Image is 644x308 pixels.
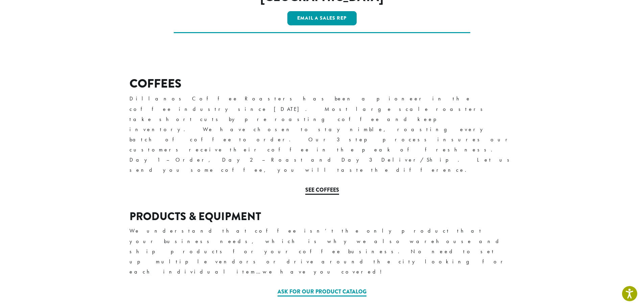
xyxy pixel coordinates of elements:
p: We understand that coffee isn’t the only product that your business needs, which is why we also w... [129,226,515,277]
p: Dillanos Coffee Roasters has been a pioneer in the coffee industry since [DATE]. Most large scale... [129,94,515,175]
a: Ask for our Product Catalog [278,288,366,297]
h3: PRODUCTS & EQUIPMENT [129,210,515,223]
a: Email a Sales Rep [287,11,357,25]
h2: COFFEES [129,76,515,91]
a: See Coffees [305,186,339,195]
